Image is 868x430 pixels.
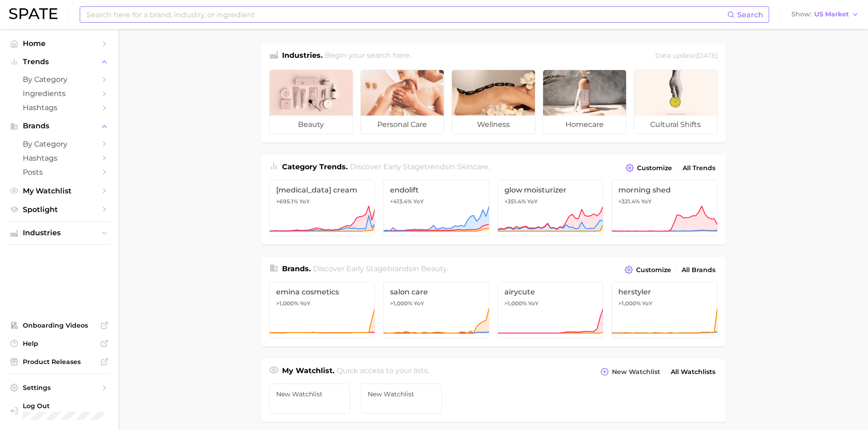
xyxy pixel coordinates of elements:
[622,263,673,276] button: Customize
[276,198,298,205] span: +695.1%
[23,89,96,98] span: Ingredients
[611,180,718,236] a: morning shed+321.4% YoY
[360,70,444,134] a: personal care
[390,198,412,205] span: +413.4%
[23,205,96,214] span: Spotlight
[276,390,344,398] span: New Watchlist
[682,266,715,274] span: All Brands
[504,288,597,296] span: airycute
[7,101,111,115] a: Hashtags
[350,162,490,171] span: Discover Early Stage trends in .
[641,198,652,205] span: YoY
[457,162,488,171] span: skincare
[679,264,718,276] a: All Brands
[23,122,96,130] span: Brands
[642,300,652,307] span: YoY
[7,355,111,369] a: Product Releases
[9,8,57,19] img: SPATE
[7,86,111,101] a: Ingredients
[504,300,527,307] span: >1,000%
[618,288,711,296] span: herstyler
[337,365,429,378] h2: Quick access to your lists.
[421,264,447,273] span: beauty
[300,300,310,307] span: YoY
[390,288,483,296] span: salon care
[368,390,435,398] span: New Watchlist
[636,266,671,274] span: Customize
[390,300,412,307] span: >1,000%
[23,358,96,366] span: Product Releases
[791,12,812,17] span: Show
[299,198,310,205] span: YoY
[325,50,411,62] h2: Begin your search here.
[543,70,627,134] a: homecare
[390,186,483,194] span: endolift
[7,202,111,217] a: Spotlight
[498,180,604,236] a: glow moisturizer+351.4% YoY
[269,70,353,134] a: beauty
[270,116,353,134] span: beauty
[23,154,96,162] span: Hashtags
[7,399,111,423] a: Log out. Currently logged in with e-mail michelle.ng@mavbeautybrands.com.
[23,140,96,148] span: by Category
[23,103,96,112] span: Hashtags
[23,75,96,84] span: by Category
[7,184,111,198] a: My Watchlist
[7,151,111,165] a: Hashtags
[634,116,717,134] span: cultural shifts
[671,368,715,376] span: All Watchlists
[814,12,849,17] span: US Market
[683,164,715,172] span: All Trends
[618,198,640,205] span: +321.4%
[86,7,727,22] input: Search here for a brand, industry, or ingredient
[276,300,298,307] span: >1,000%
[527,198,538,205] span: YoY
[7,72,111,86] a: by Category
[313,264,448,273] span: Discover Early Stage brands in .
[504,186,597,194] span: glow moisturizer
[7,55,111,69] button: Trends
[680,162,718,174] a: All Trends
[452,116,535,134] span: wellness
[611,282,718,338] a: herstyler>1,000% YoY
[618,186,711,194] span: morning shed
[282,264,311,273] span: Brands .
[7,36,111,51] a: Home
[598,365,662,378] button: New Watchlist
[23,402,140,410] span: Log Out
[668,366,718,378] a: All Watchlists
[383,282,489,338] a: salon care>1,000% YoY
[23,384,96,392] span: Settings
[23,321,96,329] span: Onboarding Videos
[23,339,96,348] span: Help
[23,168,96,177] span: Posts
[618,300,641,307] span: >1,000%
[383,180,489,236] a: endolift+413.4% YoY
[634,70,718,134] a: cultural shifts
[452,70,535,134] a: wellness
[528,300,539,307] span: YoY
[737,10,763,19] span: Search
[637,164,672,172] span: Customize
[269,282,375,338] a: emina cosmetics>1,000% YoY
[655,50,718,62] div: Data update: [DATE]
[7,137,111,151] a: by Category
[543,116,626,134] span: homecare
[7,165,111,179] a: Posts
[789,9,861,20] button: ShowUS Market
[7,226,111,240] button: Industries
[282,50,323,62] h1: Industries.
[269,180,375,236] a: [MEDICAL_DATA] cream+695.1% YoY
[414,300,424,307] span: YoY
[282,365,334,378] h1: My Watchlist.
[361,116,444,134] span: personal care
[361,384,442,414] a: New Watchlist
[623,162,674,174] button: Customize
[7,119,111,133] button: Brands
[276,186,369,194] span: [MEDICAL_DATA] cream
[282,162,348,171] span: Category Trends .
[504,198,526,205] span: +351.4%
[7,337,111,350] a: Help
[612,368,660,376] span: New Watchlist
[498,282,604,338] a: airycute>1,000% YoY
